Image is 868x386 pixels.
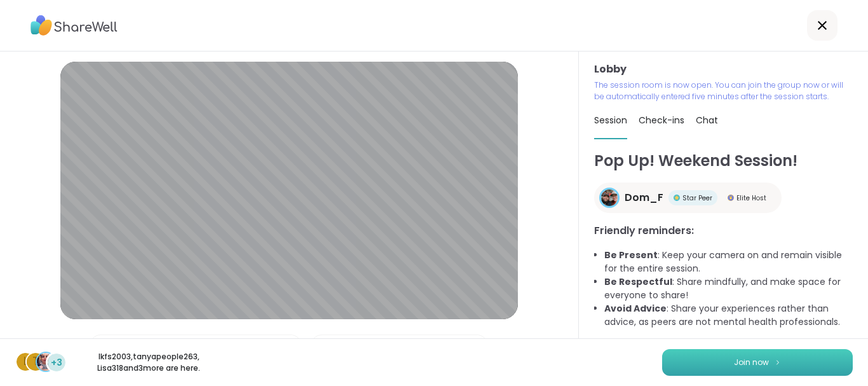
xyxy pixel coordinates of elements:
[594,62,853,77] h3: Lobby
[601,190,618,206] img: Dom_F
[736,193,766,203] span: Elite Host
[37,353,55,371] img: Lisa318
[639,114,684,127] span: Check-ins
[594,183,782,213] a: Dom_FDom_FStar PeerStar PeerElite HostElite Host
[112,335,116,361] span: |
[625,190,663,205] span: Dom_F
[604,249,658,261] b: Be Present
[594,79,853,102] p: The session room is now open. You can join the group now or will be automatically entered five mi...
[334,335,337,361] span: |
[594,114,627,127] span: Session
[696,114,718,127] span: Chat
[594,223,853,238] h3: Friendly reminders:
[604,302,853,329] li: : Share your experiences rather than advice, as peers are not mental health professionals.
[682,193,712,203] span: Star Peer
[674,195,680,201] img: Star Peer
[604,275,853,302] li: : Share mindfully, and make space for everyone to share!
[96,335,107,361] img: Microphone
[604,302,667,315] b: Avoid Advice
[734,357,769,368] span: Join now
[604,275,672,288] b: Be Respectful
[31,11,118,40] img: ShareWell Logo
[774,359,782,366] img: ShareWell Logomark
[24,354,28,370] span: l
[51,356,62,369] span: +3
[78,351,220,374] p: lkfs2003 , tanyapeople263 , Lisa318 and 3 more are here.
[317,335,329,361] img: Camera
[594,149,853,172] h1: Pop Up! Weekend Session!
[728,195,734,201] img: Elite Host
[32,354,39,370] span: t
[604,249,853,275] li: : Keep your camera on and remain visible for the entire session.
[662,349,853,376] button: Join now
